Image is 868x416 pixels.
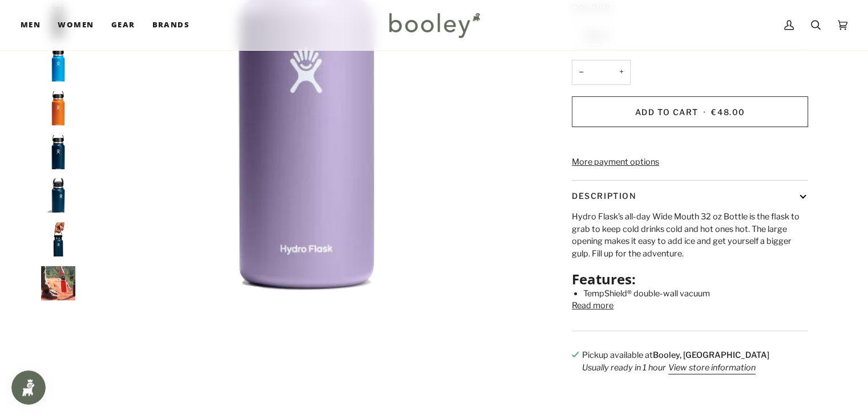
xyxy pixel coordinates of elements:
[635,107,699,117] span: Add to Cart
[668,362,756,374] button: View store information
[582,362,769,374] p: Usually ready in 1 hour
[653,350,769,360] strong: Booley, [GEOGRAPHIC_DATA]
[572,300,613,312] button: Read more
[21,19,41,31] span: Men
[41,91,75,125] img: Hydro Flask Wide Mouth 32 oz Bottle Mesa - Booley Galway
[41,222,75,256] img: Hydro Flask Wide Mouth 32 oz Bottle - Booley Galway
[572,60,590,85] button: −
[572,156,808,169] a: More payment options
[384,9,484,42] img: Booley
[572,60,631,85] input: Quantity
[111,19,135,31] span: Gear
[583,288,808,300] li: TempShield® double-wall vacuum
[612,60,631,85] button: +
[41,266,75,300] img: Hydro Flask Wide Mouth 32 oz Bottle - Booley Galway
[41,178,75,213] img: Hydro Flask Wide Mouth 32 oz Bottle - Booley Galway
[572,271,808,288] h2: Features:
[41,47,75,81] img: Hydro Flask Wide Mouth 32 oz Bottle Pacific - Booley Galway
[711,107,745,117] span: €48.00
[11,370,46,405] iframe: Button to open loyalty program pop-up
[572,211,808,260] p: Hydro Flask’s all-day Wide Mouth 32 oz Bottle is the flask to grab to keep cold drinks cold and h...
[41,135,75,169] img: Hydro Flask Wide Mouth 32 oz Bottle Indigo - Booley Galway
[152,19,189,31] span: Brands
[582,349,769,362] p: Pickup available at
[701,107,709,117] span: •
[572,96,808,127] button: Add to Cart • €48.00
[58,19,94,31] span: Women
[572,181,808,211] button: Description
